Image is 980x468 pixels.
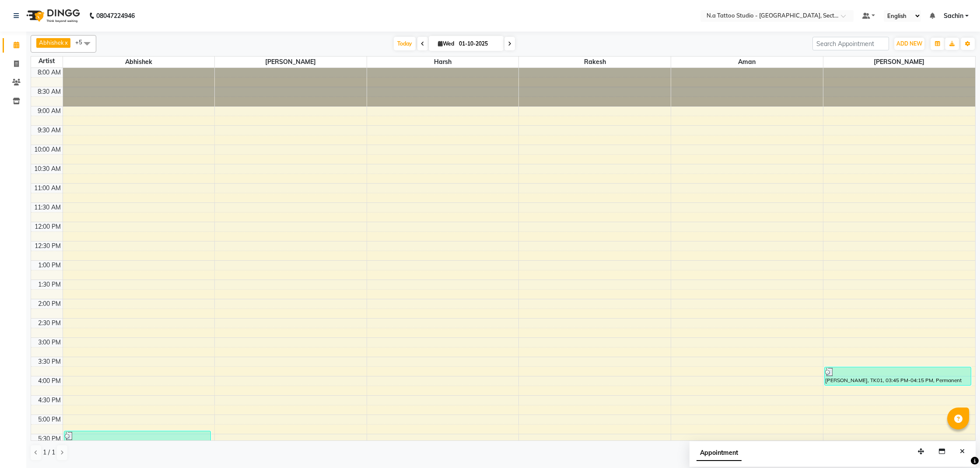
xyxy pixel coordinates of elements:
[367,57,519,67] span: Harsh
[36,106,63,116] div: 9:00 AM
[36,87,63,96] div: 8:30 AM
[32,145,63,154] div: 10:00 AM
[36,357,63,366] div: 3:30 PM
[825,367,971,385] div: [PERSON_NAME], TK01, 03:45 PM-04:15 PM, Permanent Tattoo
[43,448,55,457] span: 1 / 1
[33,222,63,231] div: 12:00 PM
[75,39,89,46] span: +5
[894,38,924,50] button: ADD NEW
[36,415,63,424] div: 5:00 PM
[823,57,975,67] span: [PERSON_NAME]
[944,11,963,21] span: Sachin
[64,431,210,449] div: [PERSON_NAME], TK02, 05:25 PM-05:55 PM, Permanent Tattoo
[39,39,64,46] span: Abhishek
[36,261,63,270] div: 1:00 PM
[696,445,742,461] span: Appointment
[519,57,671,67] span: Rakesh
[36,319,63,328] div: 2:30 PM
[456,37,500,50] input: 2025-10-01
[215,57,367,67] span: [PERSON_NAME]
[896,40,922,47] span: ADD NEW
[32,184,63,193] div: 11:00 AM
[22,4,82,28] img: logo
[31,57,63,66] div: Artist
[671,57,823,67] span: Aman
[33,241,63,251] div: 12:30 PM
[32,164,63,174] div: 10:30 AM
[36,396,63,405] div: 4:30 PM
[63,57,215,67] span: Abhishek
[36,68,63,77] div: 8:00 AM
[36,280,63,289] div: 1:30 PM
[36,376,63,386] div: 4:00 PM
[36,299,63,308] div: 2:00 PM
[64,39,68,46] a: x
[36,338,63,347] div: 3:00 PM
[96,4,135,28] b: 08047224946
[943,433,971,459] iframe: chat widget
[436,40,456,47] span: Wed
[812,37,889,50] input: Search Appointment
[32,203,63,212] div: 11:30 AM
[36,126,63,135] div: 9:30 AM
[394,37,416,50] span: Today
[36,434,63,443] div: 5:30 PM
